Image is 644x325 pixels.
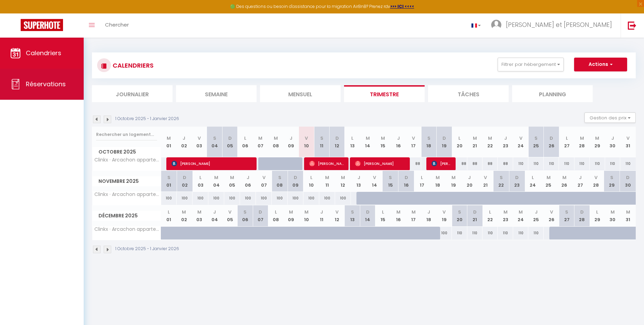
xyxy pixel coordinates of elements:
[535,209,538,215] abbr: J
[182,209,186,215] abbr: M
[412,135,415,141] abbr: V
[452,157,467,170] div: 88
[360,205,375,226] th: 14
[366,135,370,141] abbr: M
[605,205,620,226] th: 30
[421,205,436,226] th: 18
[406,127,421,157] th: 17
[224,192,240,205] div: 100
[574,157,590,170] div: 110
[272,171,288,192] th: 08
[260,85,341,102] li: Mensuel
[161,127,176,157] th: 01
[628,21,636,30] img: logout
[183,135,185,141] abbr: J
[100,13,134,38] a: Chercher
[193,171,208,192] th: 03
[247,174,249,181] abbr: J
[421,174,423,181] abbr: L
[96,128,157,141] input: Rechercher un logement...
[620,127,636,157] th: 31
[467,227,482,239] div: 110
[604,171,620,192] th: 29
[579,174,582,181] abbr: J
[565,209,568,215] abbr: S
[467,127,482,157] th: 21
[345,127,360,157] th: 13
[259,209,262,215] abbr: D
[611,135,614,141] abbr: J
[383,171,398,192] th: 15
[574,58,627,71] button: Actions
[288,192,303,205] div: 100
[458,135,460,141] abbr: L
[314,127,329,157] th: 11
[304,209,309,215] abbr: M
[406,157,421,170] div: 88
[244,135,246,141] abbr: L
[274,135,278,141] abbr: M
[256,171,272,192] th: 07
[580,135,584,141] abbr: M
[493,171,509,192] th: 22
[482,157,498,170] div: 88
[489,209,491,215] abbr: L
[351,209,354,215] abbr: S
[467,157,482,170] div: 88
[199,174,201,181] abbr: L
[482,227,498,239] div: 110
[500,174,503,181] abbr: S
[283,127,299,157] th: 09
[351,171,367,192] th: 13
[207,127,222,157] th: 04
[168,209,170,215] abbr: L
[325,174,329,181] abbr: M
[288,171,303,192] th: 09
[167,135,171,141] abbr: M
[594,174,598,181] abbr: V
[574,127,590,157] th: 28
[198,135,201,141] abbr: V
[498,227,513,239] div: 110
[528,227,543,239] div: 110
[491,20,501,30] img: ...
[258,135,262,141] abbr: M
[375,205,391,226] th: 15
[360,127,375,157] th: 14
[207,205,222,226] th: 04
[437,205,452,226] th: 19
[427,209,430,215] abbr: J
[430,171,446,192] th: 18
[446,171,461,192] th: 19
[26,80,66,88] span: Réservations
[397,135,400,141] abbr: J
[390,3,414,9] a: >>> ICI <<<<
[228,135,232,141] abbr: D
[228,209,231,215] abbr: V
[243,209,247,215] abbr: S
[320,135,323,141] abbr: S
[268,127,283,157] th: 08
[93,192,162,197] span: Clinkx · Arcachon appartement cosy toit terrasse 2 pers
[506,20,612,29] span: [PERSON_NAME] et [PERSON_NAME]
[191,205,207,226] th: 03
[482,127,498,157] th: 22
[620,171,636,192] th: 30
[513,127,528,157] th: 24
[391,205,406,226] th: 16
[528,205,543,226] th: 25
[176,205,191,226] th: 02
[513,157,528,170] div: 110
[213,135,216,141] abbr: S
[93,157,162,162] span: Clinkx · Arcachon appartement cosy toit terrasse 2 pers
[183,174,186,181] abbr: D
[437,127,452,157] th: 19
[473,209,477,215] abbr: D
[319,192,335,205] div: 100
[421,127,436,157] th: 18
[375,127,391,157] th: 15
[605,157,620,170] div: 110
[443,209,446,215] abbr: V
[335,192,351,205] div: 100
[525,171,541,192] th: 24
